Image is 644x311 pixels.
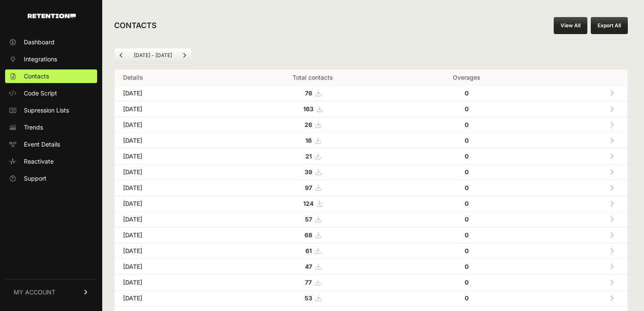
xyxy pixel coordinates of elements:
[305,279,312,286] strong: 77
[591,17,628,34] button: Export All
[14,288,55,297] span: MY ACCOUNT
[305,137,312,144] strong: 16
[305,89,312,97] strong: 78
[115,133,226,149] td: [DATE]
[305,153,320,160] a: 21
[5,155,97,168] a: Reactivate
[305,184,321,191] a: 97
[115,196,226,212] td: [DATE]
[24,174,46,183] span: Support
[305,247,312,254] strong: 61
[115,243,226,259] td: [DATE]
[28,14,76,18] img: Retention.com
[115,291,226,306] td: [DATE]
[303,200,322,207] a: 124
[24,123,43,132] span: Trends
[465,294,469,302] strong: 0
[305,168,312,176] strong: 39
[24,89,57,98] span: Code Script
[305,231,321,239] a: 68
[303,105,322,112] a: 163
[115,101,226,117] td: [DATE]
[24,157,54,166] span: Reactivate
[24,55,57,63] span: Integrations
[115,259,226,275] td: [DATE]
[115,164,226,180] td: [DATE]
[5,172,97,185] a: Support
[5,52,97,66] a: Integrations
[305,294,312,302] strong: 53
[305,216,321,223] a: 57
[305,121,312,128] strong: 26
[465,184,469,191] strong: 0
[115,117,226,133] td: [DATE]
[305,231,312,239] strong: 68
[178,49,191,62] a: Next
[115,180,226,196] td: [DATE]
[465,153,469,160] strong: 0
[305,89,321,97] a: 78
[24,140,60,149] span: Event Details
[128,52,177,59] li: [DATE] - [DATE]
[115,149,226,164] td: [DATE]
[115,227,226,243] td: [DATE]
[465,137,469,144] strong: 0
[465,263,469,270] strong: 0
[5,69,97,83] a: Contacts
[465,200,469,207] strong: 0
[305,121,321,128] a: 26
[305,263,312,270] strong: 47
[303,105,313,112] strong: 163
[305,216,312,223] strong: 57
[5,279,97,305] a: MY ACCOUNT
[24,106,69,115] span: Supression Lists
[226,70,399,86] th: Total contacts
[5,121,97,134] a: Trends
[115,275,226,291] td: [DATE]
[115,212,226,227] td: [DATE]
[5,104,97,117] a: Supression Lists
[5,86,97,100] a: Code Script
[115,86,226,101] td: [DATE]
[305,247,320,254] a: 61
[5,35,97,49] a: Dashboard
[305,263,321,270] a: 47
[465,89,469,97] strong: 0
[465,105,469,112] strong: 0
[115,70,226,86] th: Details
[305,168,321,176] a: 39
[303,200,313,207] strong: 124
[465,247,469,254] strong: 0
[305,137,320,144] a: 16
[305,184,312,191] strong: 97
[465,231,469,239] strong: 0
[115,49,128,62] a: Previous
[24,38,55,46] span: Dashboard
[5,138,97,151] a: Event Details
[305,153,312,160] strong: 21
[305,294,321,302] a: 53
[114,20,157,32] h2: CONTACTS
[305,279,320,286] a: 77
[554,17,587,34] a: View All
[465,168,469,176] strong: 0
[465,216,469,223] strong: 0
[399,70,534,86] th: Overages
[465,121,469,128] strong: 0
[465,279,469,286] strong: 0
[24,72,49,81] span: Contacts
